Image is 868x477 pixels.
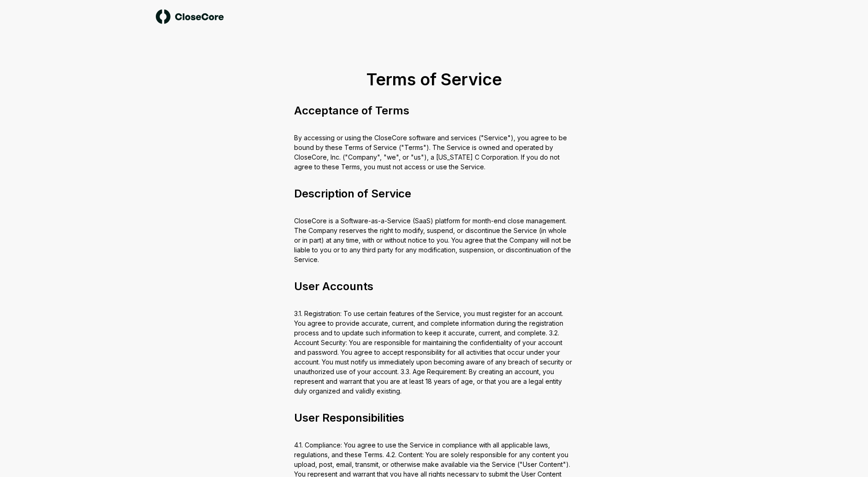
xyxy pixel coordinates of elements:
[294,411,574,425] h2: User Responsibilities
[156,9,224,24] img: logo
[294,70,574,89] h1: Terms of Service
[294,103,574,118] h2: Acceptance of Terms
[294,279,574,294] h2: User Accounts
[294,186,574,201] h2: Description of Service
